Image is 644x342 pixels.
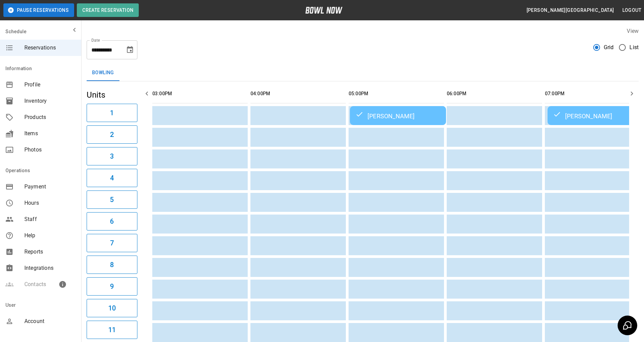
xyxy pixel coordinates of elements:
h6: 3 [110,151,114,162]
th: 05:00PM [349,84,444,103]
button: 11 [87,321,137,339]
img: logo [305,7,342,14]
button: 2 [87,125,137,144]
button: Bowling [87,65,119,81]
button: Pause Reservations [3,3,74,17]
h6: 10 [108,303,116,314]
button: 5 [87,190,137,209]
span: Reports [24,248,76,256]
span: Integrations [24,264,76,272]
button: [PERSON_NAME][GEOGRAPHIC_DATA] [524,4,617,17]
span: Products [24,113,76,121]
span: Items [24,129,76,138]
th: 04:00PM [250,84,346,103]
span: Inventory [24,97,76,105]
button: 3 [87,147,137,165]
button: 4 [87,169,137,187]
h6: 6 [110,216,114,227]
span: Staff [24,215,76,223]
button: 9 [87,277,137,296]
span: Profile [24,81,76,89]
span: Grid [604,43,614,52]
h6: 11 [108,324,116,335]
h6: 9 [110,281,114,292]
th: 06:00PM [447,84,542,103]
h6: 4 [110,173,114,183]
button: 7 [87,234,137,252]
button: Logout [620,4,644,17]
label: View [627,28,639,34]
div: inventory tabs [87,65,639,81]
h5: Units [87,89,137,100]
button: Choose date, selected date is Aug 22, 2025 [123,43,137,57]
h6: 7 [110,238,114,248]
button: 1 [87,104,137,122]
button: 6 [87,212,137,230]
span: Payment [24,183,76,191]
button: Create Reservation [77,3,139,17]
th: 03:00PM [152,84,248,103]
span: List [629,43,639,52]
button: 8 [87,256,137,274]
span: Account [24,317,76,325]
h6: 8 [110,259,114,270]
div: [PERSON_NAME] [355,112,441,120]
span: Reservations [24,44,76,52]
button: 10 [87,299,137,317]
h6: 5 [110,194,114,205]
span: Photos [24,146,76,154]
h6: 1 [110,107,114,118]
span: Hours [24,199,76,207]
span: Help [24,232,76,240]
h6: 2 [110,129,114,140]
